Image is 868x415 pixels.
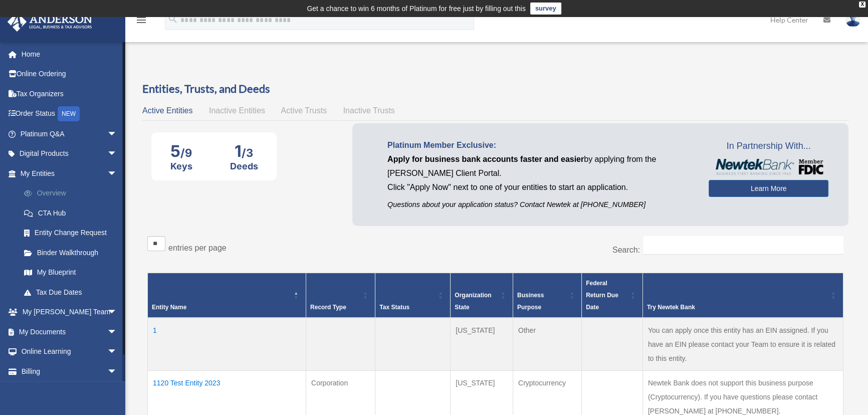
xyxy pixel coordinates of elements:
[107,302,127,323] span: arrow_drop_down
[209,106,265,115] span: Inactive Entities
[14,223,132,243] a: Entity Change Request
[709,180,828,197] a: Learn More
[451,273,513,318] th: Organization State: Activate to sort
[152,304,186,311] span: Entity Name
[517,292,544,311] span: Business Purpose
[167,14,178,25] i: search
[14,243,132,263] a: Binder Walkthrough
[709,138,828,154] span: In Partnership With...
[107,342,127,362] span: arrow_drop_down
[107,361,127,382] span: arrow_drop_down
[387,152,694,180] p: by applying from the [PERSON_NAME] Client Portal.
[306,273,375,318] th: Record Type: Activate to sort
[7,44,132,64] a: Home
[7,84,132,104] a: Tax Organizers
[586,280,618,311] span: Federal Return Due Date
[14,203,132,223] a: CTA Hub
[387,198,694,211] p: Questions about your application status? Contact Newtek at [PHONE_NUMBER]
[58,106,80,121] div: NEW
[281,106,327,115] span: Active Trusts
[375,273,451,318] th: Tax Status: Activate to sort
[142,106,192,115] span: Active Entities
[7,104,132,124] a: Order StatusNEW
[170,141,192,161] div: 5
[647,301,828,313] div: Try Newtek Bank
[168,244,227,252] label: entries per page
[135,18,147,26] a: menu
[7,322,132,342] a: My Documentsarrow_drop_down
[135,14,147,26] i: menu
[387,155,584,163] span: Apply for business bank accounts faster and easier
[642,273,843,318] th: Try Newtek Bank : Activate to sort
[148,318,306,371] td: 1
[642,318,843,371] td: You can apply once this entity has an EIN assigned. If you have an EIN please contact your Team t...
[582,273,643,318] th: Federal Return Due Date: Activate to sort
[242,146,253,159] span: /3
[14,282,132,302] a: Tax Due Dates
[14,263,132,283] a: My Blueprint
[170,161,192,171] div: Keys
[7,342,132,362] a: Online Learningarrow_drop_down
[7,124,132,144] a: Platinum Q&Aarrow_drop_down
[7,64,132,84] a: Online Ordering
[714,159,823,175] img: NewtekBankLogoSM.png
[7,163,132,183] a: My Entitiesarrow_drop_down
[451,318,513,371] td: [US_STATE]
[230,141,258,161] div: 1
[107,144,127,164] span: arrow_drop_down
[142,81,848,97] h3: Entities, Trusts, and Deeds
[148,273,306,318] th: Entity Name: Activate to invert sorting
[107,163,127,184] span: arrow_drop_down
[513,318,581,371] td: Other
[107,124,127,144] span: arrow_drop_down
[7,381,132,401] a: Events Calendar
[230,161,258,171] div: Deeds
[343,106,395,115] span: Inactive Trusts
[14,183,132,203] a: Overview
[513,273,581,318] th: Business Purpose: Activate to sort
[455,292,491,311] span: Organization State
[387,138,694,152] p: Platinum Member Exclusive:
[379,304,409,311] span: Tax Status
[5,12,95,32] img: Anderson Advisors Platinum Portal
[307,3,526,15] div: Get a chance to win 6 months of Platinum for free just by filling out this
[107,322,127,342] span: arrow_drop_down
[7,144,132,164] a: Digital Productsarrow_drop_down
[859,2,865,8] div: close
[845,13,860,27] img: User Pic
[530,3,561,15] a: survey
[612,246,640,254] label: Search:
[7,361,132,381] a: Billingarrow_drop_down
[310,304,346,311] span: Record Type
[7,302,132,322] a: My [PERSON_NAME] Teamarrow_drop_down
[387,180,694,194] p: Click "Apply Now" next to one of your entities to start an application.
[180,146,192,159] span: /9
